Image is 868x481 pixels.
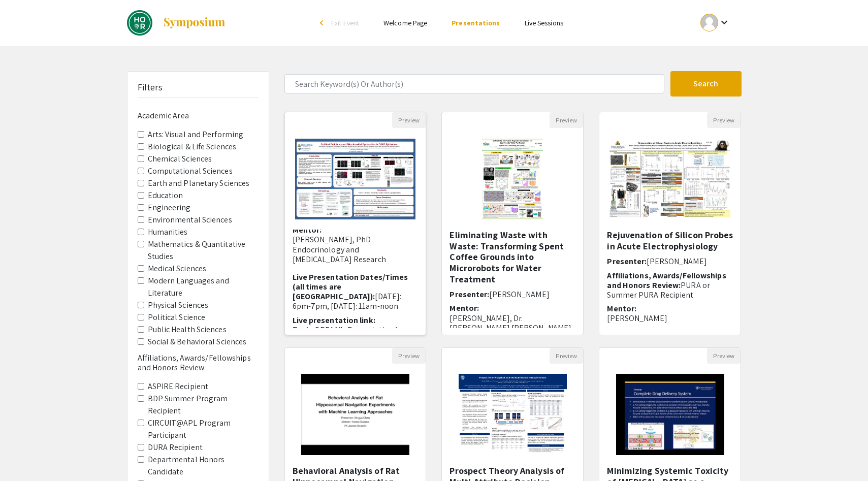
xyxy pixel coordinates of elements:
img: <p>Minimizing Systemic Toxicity of Taxotere as a Repurposed Glioblastoma Multiforme Treatment</p> [606,364,734,465]
img: DREAMS: Spring 2024 [127,10,152,36]
p: [PERSON_NAME] [607,313,733,323]
label: Mathematics & Quantitative Studies [148,238,259,263]
button: Preview [550,112,583,128]
button: Expand account dropdown [690,11,741,34]
label: Biological & Life Sciences [148,141,237,153]
label: Computational Sciences [148,165,233,177]
span: Mentor: [607,303,636,314]
label: Physical Sciences [148,299,209,311]
label: Humanities [148,226,188,238]
img: <p>Eliminating Waste with Waste: Transforming Spent Coffee Grounds into Microrobots for Water Tre... [472,128,553,230]
h5: Eliminating Waste with Waste: Transforming Spent Coffee Grounds into Microrobots for Water Treatment [449,230,575,284]
div: Open Presentation <p>Eliminating Waste with Waste: Transforming Spent Coffee Grounds into Microro... [441,112,584,335]
a: DREAMS: Spring 2024 [127,10,226,36]
img: <p><span style="color: rgb(0, 0, 0);">Prospect Theory Analysis of Multi-Attribute Decision Making... [448,364,577,465]
label: Social & Behavioral Sciences [148,336,247,348]
span: [DATE]: 6pm-7pm, [DATE]: 11am-noon [293,291,402,311]
iframe: Chat [8,435,43,473]
h5: Filters [138,82,163,93]
label: Chemical Sciences [148,153,212,165]
label: Education [148,189,183,202]
div: arrow_back_ios [320,20,326,26]
label: Environmental Sciences [148,214,232,226]
a: Presentations [452,18,500,27]
label: DURA Recipient [148,441,203,454]
img: <p><strong style="color: rgb(0, 0, 0);">Cofilin-1 Deficiency and Mitochondrial Dysfunction in COP... [285,129,426,230]
h6: Academic Area [138,111,259,120]
span: Live presentation link: [293,315,375,326]
p: [PERSON_NAME], PhD Endocrinology and [MEDICAL_DATA] Research [293,235,419,264]
span: Live Presentation Dates/Times (all times are [GEOGRAPHIC_DATA]): [293,272,408,302]
button: Preview [707,112,741,128]
label: BDP Summer Program Recipient [148,393,259,417]
span: PURA or Summer PURA Recipient [607,280,710,300]
a: Welcome Page [383,18,427,27]
label: Departmental Honors Candidate [148,454,259,478]
div: Open Presentation <p><strong style="color: rgb(0, 0, 0);">Cofilin-1 Deficiency and Mitochondrial ... [284,112,427,335]
p: Topic: DREAM's Presentation 1 - [PERSON_NAME] and [PERSON_NAME] [293,325,419,355]
button: Preview [392,348,426,364]
span: [PERSON_NAME] [489,289,549,300]
span: Mentor: [293,225,322,235]
span: Affiliations, Awards/Fellowships and Honors Review: [607,270,726,291]
div: Open Presentation <p><strong style="background-color: transparent; color: rgb(0, 0, 0);">Rejuvena... [599,112,741,335]
label: Medical Sciences [148,263,207,275]
img: <p><strong style="background-color: transparent; color: rgb(0, 0, 0);">Rejuvenation of Silicon Pr... [599,130,741,228]
label: Earth and Planetary Sciences [148,177,250,189]
label: Modern Languages and Literature [148,275,259,299]
h6: Presenter: [449,290,575,299]
input: Search Keyword(s) Or Author(s) [284,74,664,93]
img: Symposium by ForagerOne [163,17,226,29]
h6: Presenter: [607,256,733,266]
label: Public Health Sciences [148,324,227,336]
label: ASPIRE Recipient [148,380,209,393]
span: Exit Event [331,18,359,27]
h5: Rejuvenation of Silicon Probes in Acute Electrophysiology [607,230,733,251]
label: CIRCUIT@APL Program Participant [148,417,259,441]
button: Preview [392,112,426,128]
span: Mentor: [449,303,479,313]
button: Preview [550,348,583,364]
img: <p>Behavioral Analysis of Rat Hippocampal Navigation Experiments with Machine Learning Approaches... [291,364,420,465]
label: Engineering [148,202,191,214]
button: Search [670,71,742,97]
label: Political Science [148,311,206,324]
p: [PERSON_NAME], Dr. [PERSON_NAME] [PERSON_NAME] [449,313,575,333]
button: Preview [707,348,741,364]
span: [PERSON_NAME] [647,256,706,267]
label: Arts: Visual and Performing [148,129,244,141]
h6: Affiliations, Awards/Fellowships and Honors Review [138,353,259,372]
a: Live Sessions [525,18,563,27]
mat-icon: Expand account dropdown [718,16,730,28]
